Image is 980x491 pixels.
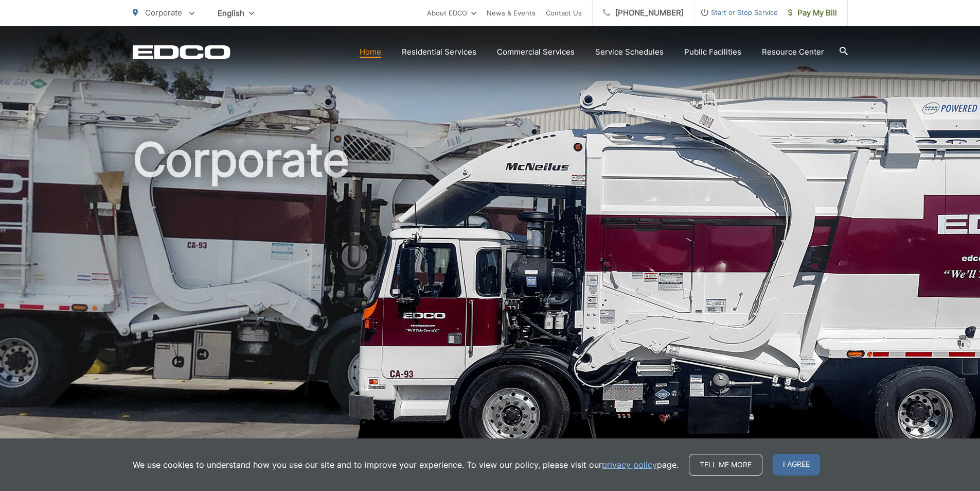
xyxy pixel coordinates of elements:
[402,46,476,58] a: Residential Services
[497,46,575,58] a: Commercial Services
[773,454,820,476] span: I agree
[133,459,679,471] p: We use cookies to understand how you use our site and to improve your experience. To view our pol...
[762,46,824,58] a: Resource Center
[133,134,848,460] h1: Corporate
[133,45,230,59] a: EDCD logo. Return to the homepage.
[595,46,664,58] a: Service Schedules
[210,4,262,22] span: English
[145,8,182,18] span: Corporate
[684,46,741,58] a: Public Facilities
[360,46,381,58] a: Home
[788,7,837,19] span: Pay My Bill
[427,7,476,19] a: About EDCO
[487,7,536,19] a: News & Events
[546,7,582,19] a: Contact Us
[689,454,762,476] a: Tell me more
[602,459,657,471] a: privacy policy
